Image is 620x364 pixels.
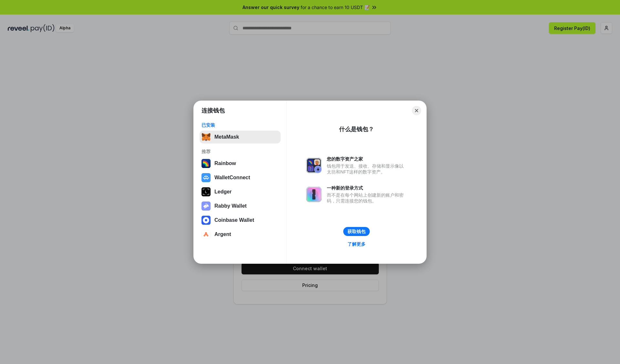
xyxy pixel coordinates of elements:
[306,187,322,202] img: svg+xml,%3Csvg%20xmlns%3D%22http%3A%2F%2Fwww.w3.org%2F2000%2Fsvg%22%20fill%3D%22none%22%20viewBox...
[200,214,281,227] button: Coinbase Wallet
[214,134,239,140] div: MetaMask
[200,200,281,212] button: Rabby Wallet
[327,192,407,204] div: 而不是在每个网站上创建新的账户和密码，只需连接您的钱包。
[412,106,421,115] button: Close
[214,217,254,223] div: Coinbase Wallet
[214,203,247,209] div: Rabby Wallet
[200,131,281,143] button: MetaMask
[201,187,211,196] img: svg+xml,%3Csvg%20xmlns%3D%22http%3A%2F%2Fwww.w3.org%2F2000%2Fsvg%22%20width%3D%2228%22%20height%3...
[200,171,281,184] button: WalletConnect
[201,230,211,239] img: svg+xml,%3Csvg%20width%3D%2228%22%20height%3D%2228%22%20viewBox%3D%220%200%2028%2028%22%20fill%3D...
[327,163,407,175] div: 钱包用于发送、接收、存储和显示像以太坊和NFT这样的数字资产。
[306,158,322,173] img: svg+xml,%3Csvg%20xmlns%3D%22http%3A%2F%2Fwww.w3.org%2F2000%2Fsvg%22%20fill%3D%22none%22%20viewBox...
[201,133,211,142] img: svg+xml,%3Csvg%20fill%3D%22none%22%20height%3D%2233%22%20viewBox%3D%220%200%2035%2033%22%20width%...
[201,149,279,154] div: 推荐
[201,107,225,114] h1: 连接钱包
[327,185,407,191] div: 一种新的登录方式
[201,159,211,168] img: svg+xml,%3Csvg%20width%3D%22120%22%20height%3D%22120%22%20viewBox%3D%220%200%20120%20120%22%20fil...
[214,231,231,237] div: Argent
[200,185,281,198] button: Ledger
[201,122,279,128] div: 已安装
[347,241,366,247] div: 了解更多
[201,173,211,182] img: svg+xml,%3Csvg%20width%3D%2228%22%20height%3D%2228%22%20viewBox%3D%220%200%2028%2028%22%20fill%3D...
[344,240,369,248] a: 了解更多
[343,227,370,236] button: 获取钱包
[201,216,211,225] img: svg+xml,%3Csvg%20width%3D%2228%22%20height%3D%2228%22%20viewBox%3D%220%200%2028%2028%22%20fill%3D...
[214,161,236,166] div: Rainbow
[327,156,407,162] div: 您的数字资产之家
[214,189,232,195] div: Ledger
[200,157,281,170] button: Rainbow
[214,175,250,181] div: WalletConnect
[201,202,211,211] img: svg+xml,%3Csvg%20xmlns%3D%22http%3A%2F%2Fwww.w3.org%2F2000%2Fsvg%22%20fill%3D%22none%22%20viewBox...
[200,228,281,241] button: Argent
[347,229,366,234] div: 获取钱包
[339,125,374,133] div: 什么是钱包？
